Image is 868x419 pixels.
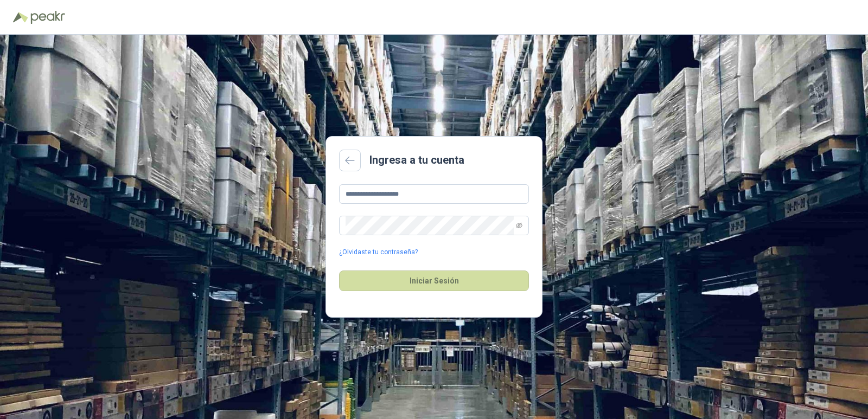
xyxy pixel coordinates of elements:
h2: Ingresa a tu cuenta [369,152,464,169]
button: Iniciar Sesión [339,270,529,291]
span: eye-invisible [516,222,522,229]
img: Logo [13,12,28,23]
a: ¿Olvidaste tu contraseña? [339,247,418,257]
img: Peakr [30,11,65,24]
